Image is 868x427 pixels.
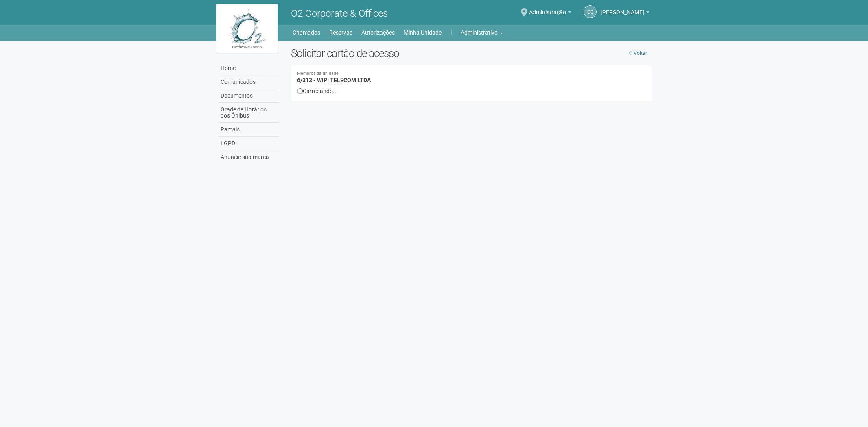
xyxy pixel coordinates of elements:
[584,5,597,18] a: CC
[404,27,442,38] a: Minha Unidade
[450,27,452,38] a: |
[361,27,395,38] a: Autorizações
[219,61,279,75] a: Home
[219,103,279,123] a: Grade de Horários dos Ônibus
[297,87,646,95] div: Carregando...
[297,72,646,83] h4: 6/313 - WIPI TELECOM LTDA
[291,47,652,59] h2: Solicitar cartão de acesso
[329,27,352,38] a: Reservas
[601,10,649,17] a: [PERSON_NAME]
[219,150,279,164] a: Anuncie sua marca
[461,27,503,38] a: Administrativo
[529,10,571,17] a: Administração
[625,47,652,59] a: Voltar
[219,137,279,150] a: LGPD
[529,1,566,15] span: Administração
[219,89,279,103] a: Documentos
[297,72,646,76] small: Membros da unidade
[293,27,320,38] a: Chamados
[219,123,279,137] a: Ramais
[219,75,279,89] a: Comunicados
[216,4,278,53] img: logo.jpg
[291,8,388,19] span: O2 Corporate & Offices
[601,1,644,15] span: Camila Catarina Lima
